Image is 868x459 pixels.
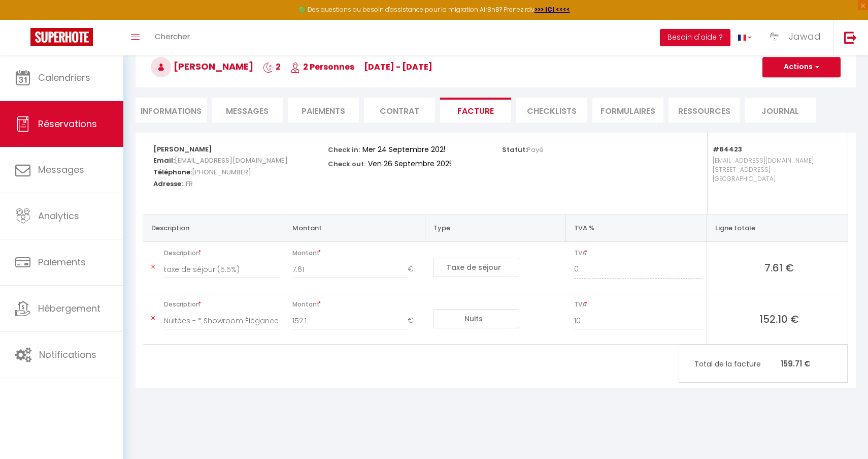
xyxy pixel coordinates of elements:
strong: [PERSON_NAME] [153,144,212,154]
span: Analytics [38,209,79,222]
img: logout [844,31,857,44]
span: 2 [263,61,281,73]
strong: Téléphone: [153,167,192,177]
span: Montant [292,246,421,260]
img: Super Booking [30,28,93,46]
th: TVA % [566,215,707,241]
p: Check out: [328,157,365,169]
span: Chercher [155,31,190,42]
span: € [408,260,421,279]
span: TVA [574,297,703,312]
th: Type [425,215,566,241]
span: € [408,312,421,330]
span: [EMAIL_ADDRESS][DOMAIN_NAME] [175,153,288,168]
span: Description [164,297,280,312]
li: Paiements [288,98,359,123]
th: Montant [284,215,425,241]
span: Calendriers [38,71,90,84]
span: [DATE] - [DATE] [364,61,432,73]
strong: Email: [153,156,175,165]
span: Notifications [39,348,96,361]
p: 159.71 € [679,353,847,375]
span: Hébergement [38,302,101,315]
button: Actions [762,57,841,77]
span: 2 Personnes [290,61,354,73]
li: Informations [136,98,207,123]
a: >>> ICI <<<< [535,5,570,14]
span: Payé [527,145,544,155]
span: 152.10 € [715,312,844,326]
p: Check in: [328,143,360,155]
li: Ressources [669,98,740,123]
span: Montant [292,297,421,312]
p: Statut: [502,143,544,155]
strong: Adresse: [153,179,183,189]
a: Chercher [147,20,197,55]
span: Messages [38,163,84,176]
span: [PERSON_NAME] [151,60,253,73]
span: Total de la facture [694,358,781,370]
li: CHECKLISTS [516,98,587,123]
span: Messages [226,105,269,117]
button: Besoin d'aide ? [660,29,730,46]
img: ... [767,29,782,44]
span: Réservations [38,117,97,130]
th: Description [143,215,284,241]
a: ... Jawad [759,20,833,55]
li: FORMULAIRES [592,98,663,123]
p: [EMAIL_ADDRESS][DOMAIN_NAME] [STREET_ADDRESS] [GEOGRAPHIC_DATA] [713,154,838,204]
span: Jawad [789,30,821,43]
span: Description [164,246,280,260]
li: Contrat [364,98,435,123]
span: . FR [183,176,193,191]
span: TVA [574,246,703,260]
li: Journal [745,98,816,123]
span: 7.61 € [715,260,844,274]
th: Ligne totale [707,215,848,241]
strong: #64423 [713,144,742,154]
li: Facture [440,98,511,123]
span: Paiements [38,256,86,268]
span: [PHONE_NUMBER] [192,165,251,179]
